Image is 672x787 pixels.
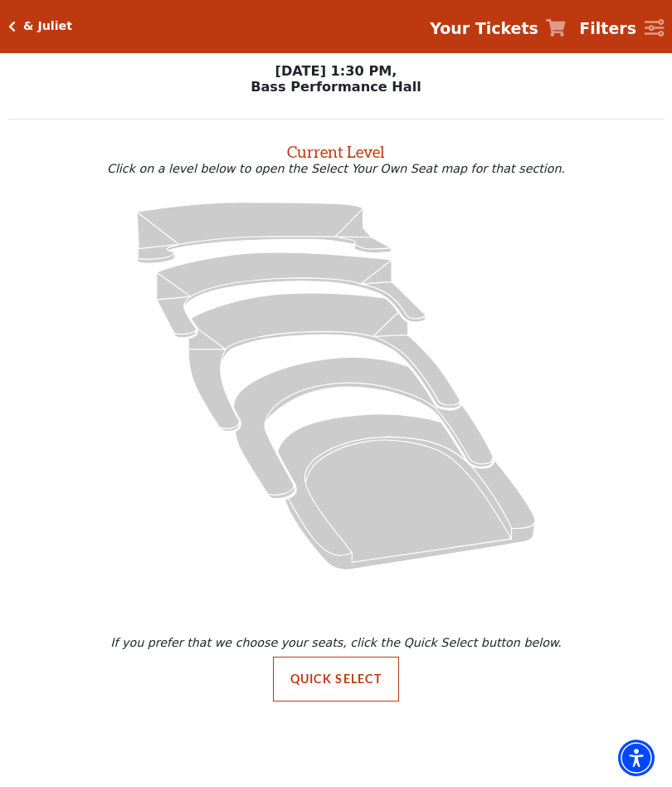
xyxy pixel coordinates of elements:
h2: Current Level [8,135,665,162]
a: Click here to go back to filters [8,21,16,32]
p: If you prefer that we choose your seats, click the Quick Select button below. [12,636,660,649]
div: Accessibility Menu [618,740,655,776]
strong: Filters [579,19,636,37]
a: Filters [579,17,664,41]
p: Click on a level below to open the Select Your Own Seat map for that section. [8,162,665,175]
path: Orchestra / Parterre Circle - Seats Available: 32 [277,413,535,569]
path: Lower Gallery - Seats Available: 78 [157,252,426,338]
path: Upper Gallery - Seats Available: 308 [137,202,392,263]
h5: & Juliet [23,19,72,33]
strong: Your Tickets [430,19,538,37]
a: Your Tickets [430,17,566,41]
button: Quick Select [273,657,400,701]
p: [DATE] 1:30 PM, Bass Performance Hall [8,63,665,95]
